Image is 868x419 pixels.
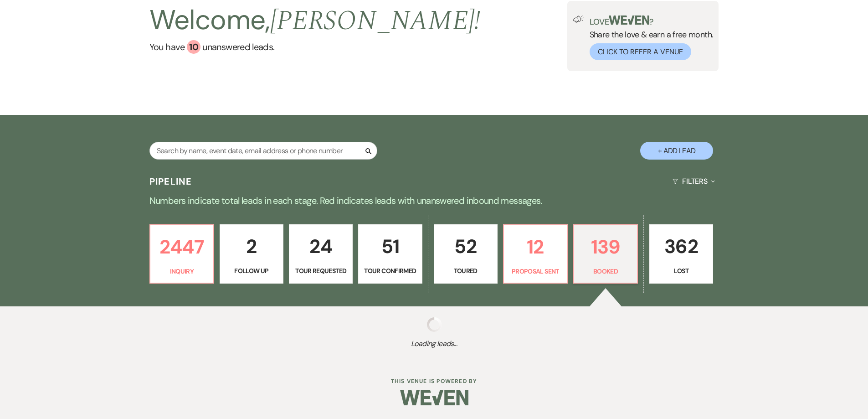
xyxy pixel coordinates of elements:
button: Filters [669,169,719,193]
img: loud-speaker-illustration.svg [573,16,584,23]
h3: Pipeline [149,175,192,188]
p: Tour Confirmed [364,266,416,276]
span: Loading leads... [43,338,825,349]
p: Lost [655,266,707,276]
p: 362 [655,231,707,262]
a: 139Booked [573,224,638,284]
img: Weven Logo [400,382,468,414]
a: You have 10 unanswered leads. [149,40,481,54]
p: Follow Up [226,266,277,276]
p: 51 [364,231,416,262]
p: Inquiry [156,266,208,276]
p: 24 [295,231,347,262]
div: Share the love & earn a free month. [584,16,714,60]
p: 139 [580,232,632,262]
p: Numbers indicate total leads in each stage. Red indicates leads with unanswered inbound messages. [106,193,762,208]
button: Click to Refer a Venue [590,43,691,60]
div: 10 [187,40,200,54]
a: 12Proposal Sent [503,224,568,284]
p: Toured [440,266,492,276]
a: 24Tour Requested [289,224,353,284]
a: 51Tour Confirmed [358,224,422,284]
p: Booked [580,266,632,276]
p: 12 [509,232,561,262]
img: weven-logo-green.svg [609,16,649,25]
a: 362Lost [649,224,713,284]
a: 52Toured [434,224,498,284]
p: Tour Requested [295,266,347,276]
p: Love ? [590,16,714,26]
input: Search by name, event date, email address or phone number [149,142,377,160]
p: 2 [226,231,277,262]
p: 2447 [156,232,208,262]
p: 52 [440,231,492,262]
img: loading spinner [427,317,442,332]
button: + Add Lead [640,142,713,160]
h2: Welcome, [149,1,481,40]
a: 2Follow Up [220,224,283,284]
p: Proposal Sent [509,266,561,276]
a: 2447Inquiry [149,224,214,284]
